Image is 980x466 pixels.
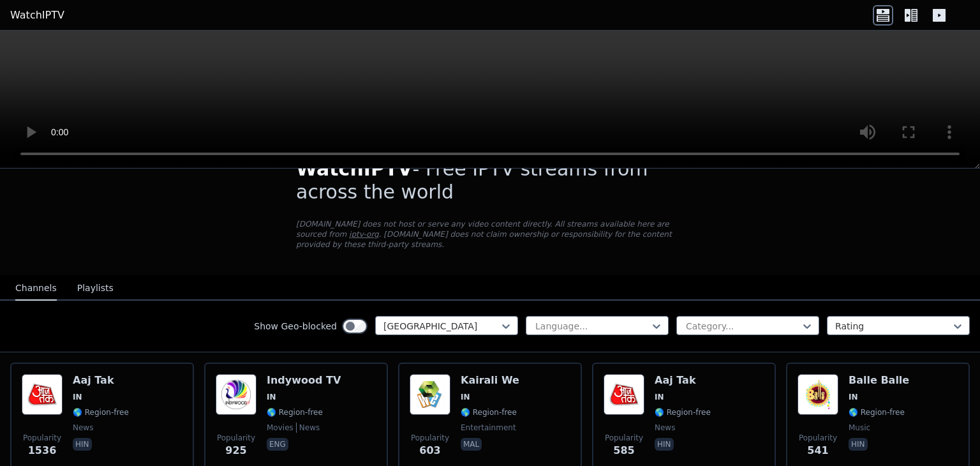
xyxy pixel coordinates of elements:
img: Balle Balle [798,374,838,415]
span: 1536 [28,443,57,458]
h6: Kairali We [461,374,519,387]
span: 603 [419,443,440,458]
a: iptv-org [349,230,379,239]
button: Playlists [77,276,114,301]
span: music [849,423,870,433]
span: 585 [613,443,634,458]
h1: - Free IPTV streams from across the world [296,158,684,204]
a: WatchIPTV [10,8,64,23]
span: Popularity [799,433,837,443]
span: movies [267,423,293,433]
span: IN [849,392,858,402]
span: 🌎 Region-free [267,407,323,417]
span: 925 [225,443,246,458]
span: IN [461,392,470,402]
button: Channels [15,276,57,301]
span: IN [267,392,276,402]
span: 🌎 Region-free [73,407,129,417]
p: hin [849,438,868,451]
span: WatchIPTV [296,158,413,180]
span: news [296,423,320,433]
span: Popularity [411,433,449,443]
p: mal [461,438,482,451]
p: hin [73,438,92,451]
img: Kairali We [410,374,450,415]
h6: Balle Balle [849,374,909,387]
span: IN [655,392,664,402]
span: news [655,423,675,433]
span: Popularity [23,433,61,443]
img: Indywood TV [216,374,256,415]
h6: Indywood TV [267,374,341,387]
span: IN [73,392,82,402]
p: [DOMAIN_NAME] does not host or serve any video content directly. All streams available here are s... [296,219,684,250]
img: Aaj Tak [604,374,644,415]
span: 541 [807,443,828,458]
span: 🌎 Region-free [655,407,711,417]
span: Popularity [605,433,643,443]
p: hin [655,438,674,451]
h6: Aaj Tak [655,374,711,387]
span: 🌎 Region-free [849,407,905,417]
h6: Aaj Tak [73,374,129,387]
span: 🌎 Region-free [461,407,517,417]
span: entertainment [461,423,516,433]
label: Show Geo-blocked [254,320,337,333]
span: Popularity [217,433,255,443]
img: Aaj Tak [22,374,63,415]
p: eng [267,438,288,451]
span: news [73,423,93,433]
